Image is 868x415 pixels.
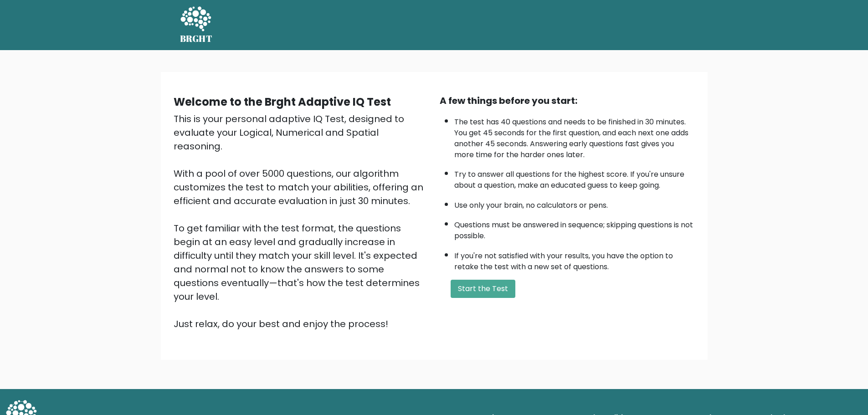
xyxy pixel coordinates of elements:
[180,4,213,46] a: BRGHT
[454,195,695,211] li: Use only your brain, no calculators or pens.
[174,112,429,331] div: This is your personal adaptive IQ Test, designed to evaluate your Logical, Numerical and Spatial ...
[451,280,515,298] button: Start the Test
[454,215,695,241] li: Questions must be answered in sequence; skipping questions is not possible.
[454,246,695,272] li: If you're not satisfied with your results, you have the option to retake the test with a new set ...
[440,94,695,108] div: A few things before you start:
[454,112,695,160] li: The test has 40 questions and needs to be finished in 30 minutes. You get 45 seconds for the firs...
[180,33,213,44] h5: BRGHT
[454,164,695,191] li: Try to answer all questions for the highest score. If you're unsure about a question, make an edu...
[174,94,391,109] b: Welcome to the Brght Adaptive IQ Test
